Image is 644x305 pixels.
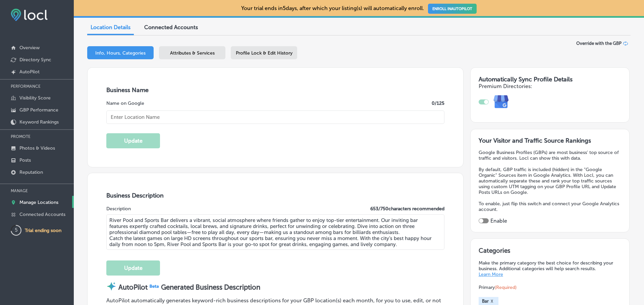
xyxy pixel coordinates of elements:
button: X [489,299,495,304]
span: Location Details [91,24,130,30]
p: Manage Locations [19,200,58,205]
span: (Required) [495,285,517,290]
p: Reputation [19,169,43,175]
span: Override with the GBP [576,41,622,46]
span: Bar [482,299,489,304]
p: Make the primary category the best choice for describing your business. Additional categories wil... [479,260,622,277]
span: Profile Lock & Edit History [236,50,292,56]
p: Photos & Videos [19,145,55,151]
a: Learn More [479,272,503,277]
img: autopilot-icon [106,281,116,291]
a: ENROLL INAUTOPILOT [428,4,477,14]
strong: AutoPilot Generated Business Description [118,283,260,291]
p: Google Business Profiles (GBPs) are most business' top source of traffic and visitors. Locl can s... [479,150,622,161]
p: Your trial ends in 5 days, after which your listing(s) will automatically enroll. [241,5,476,11]
span: Connected Accounts [144,24,198,30]
button: Update [106,260,160,276]
p: Keyword Rankings [19,119,59,125]
span: Primary [479,285,517,290]
h3: Business Name [106,86,444,94]
img: e7ababfa220611ac49bdb491a11684a6.png [489,89,514,115]
label: 0 /125 [432,100,444,106]
p: AutoPilot [19,69,40,75]
h3: Categories [479,247,622,257]
p: Overview [19,45,40,51]
span: Info, Hours, Categories [95,50,146,56]
h4: Premium Directories: [479,83,622,89]
label: Description [106,206,131,212]
p: Trial ending soon [25,228,61,233]
label: Name on Google [106,100,144,106]
p: To enable, just flip this switch and connect your Google Analytics account. [479,201,622,212]
p: GBP Performance [19,107,58,113]
h3: Business Description [106,192,444,199]
p: Visibility Score [19,95,51,101]
img: fda3e92497d09a02dc62c9cd864e3231.png [11,9,48,21]
p: Posts [19,157,31,163]
input: Enter Location Name [106,110,444,124]
h3: Your Visitor and Traffic Source Rankings [479,137,622,144]
label: Enable [490,218,507,224]
p: Connected Accounts [19,212,65,217]
button: Update [106,133,160,148]
p: By default, GBP traffic is included (hidden) in the "Google Organic" Sources item in Google Analy... [479,167,622,195]
img: Beta [148,283,161,289]
textarea: River Pool and Sports Bar delivers a vibrant, social atmosphere where friends gather to enjoy top... [106,214,444,250]
h3: Automatically Sync Profile Details [479,76,622,83]
span: Attributes & Services [170,50,215,56]
label: 653 / 750 characters recommended [370,206,444,212]
p: Directory Sync [19,57,51,63]
text: 5 [15,227,18,233]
